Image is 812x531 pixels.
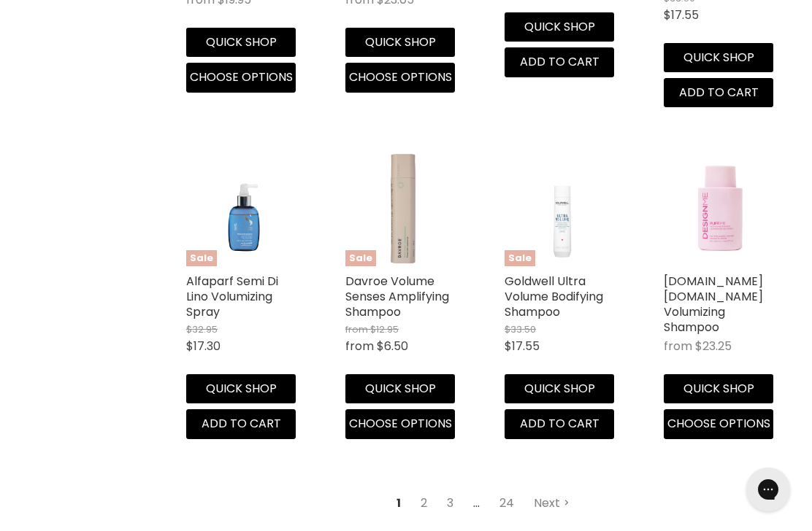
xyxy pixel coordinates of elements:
button: Choose options [186,63,296,92]
a: Alfaparf Semi Di Lino Volumizing SpraySale [186,151,302,266]
button: Choose options [345,63,455,92]
span: from [345,338,374,354]
span: Choose options [190,69,293,85]
span: 1 [388,490,409,516]
span: Add to cart [679,84,759,101]
span: Add to cart [520,415,600,432]
button: Quick shop [186,28,296,57]
span: $12.95 [370,322,399,336]
button: Quick shop [664,43,773,72]
img: Davroe Volume Senses Amplifying Shampoo [345,151,461,266]
a: Goldwell Ultra Volume Bodifying ShampooSale [505,151,620,266]
button: Quick shop [345,28,455,57]
button: Add to cart [505,409,614,438]
a: Alfaparf Semi Di Lino Volumizing Spray [186,273,278,320]
button: Quick shop [664,374,773,403]
a: 24 [491,490,522,516]
span: Add to cart [520,53,600,70]
button: Add to cart [186,409,296,438]
img: Design.ME Puff.ME Volumizing Shampoo [664,151,779,266]
iframe: Gorgias live chat messenger [739,462,797,516]
a: 3 [439,490,461,516]
span: $6.50 [377,338,408,354]
button: Quick shop [505,12,614,42]
span: Add to cart [202,415,281,432]
a: Davroe Volume Senses Amplifying Shampoo [345,273,449,320]
span: $33.50 [505,322,536,336]
span: $17.55 [505,338,540,354]
span: $17.30 [186,338,221,354]
span: Choose options [349,69,452,85]
span: Sale [505,250,535,267]
button: Quick shop [505,374,614,403]
button: Add to cart [664,78,773,107]
span: ... [465,490,488,516]
button: Add to cart [505,47,614,77]
a: Goldwell Ultra Volume Bodifying Shampoo [505,273,603,320]
img: Goldwell Ultra Volume Bodifying Shampoo [505,151,620,266]
a: [DOMAIN_NAME] [DOMAIN_NAME] Volumizing Shampoo [664,273,763,336]
span: from [664,338,692,354]
span: $32.95 [186,322,218,336]
button: Choose options [664,409,773,438]
span: $17.55 [664,7,699,23]
span: Choose options [667,415,770,432]
span: Sale [345,250,376,267]
span: Sale [186,250,217,267]
span: from [345,322,368,336]
a: Next [526,490,578,516]
span: $23.25 [695,338,732,354]
button: Quick shop [186,374,296,403]
button: Quick shop [345,374,455,403]
span: Choose options [349,415,452,432]
button: Choose options [345,409,455,438]
img: Alfaparf Semi Di Lino Volumizing Spray [186,151,302,266]
a: 2 [413,490,435,516]
a: Davroe Volume Senses Amplifying ShampooSale [345,151,461,266]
